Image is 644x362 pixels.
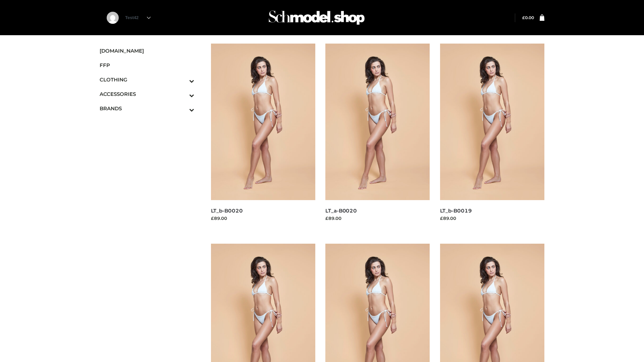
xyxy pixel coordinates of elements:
a: FFP [100,58,194,72]
span: [DOMAIN_NAME] [100,47,194,55]
a: ACCESSORIESToggle Submenu [100,87,194,101]
a: Test42 [125,15,151,20]
button: Toggle Submenu [171,101,194,116]
span: CLOTHING [100,76,194,83]
span: £ [522,15,525,20]
a: Read more [325,223,350,228]
bdi: 0.00 [522,15,534,20]
img: Schmodel Admin 964 [266,4,367,31]
a: Read more [211,223,236,228]
button: Toggle Submenu [171,72,194,87]
a: BRANDSToggle Submenu [100,101,194,116]
div: £89.00 [211,215,316,222]
div: £89.00 [325,215,430,222]
span: FFP [100,61,194,69]
a: £0.00 [522,15,534,20]
a: Read more [440,223,465,228]
span: ACCESSORIES [100,90,194,98]
a: [DOMAIN_NAME] [100,44,194,58]
button: Toggle Submenu [171,87,194,101]
a: CLOTHINGToggle Submenu [100,72,194,87]
span: BRANDS [100,105,194,112]
a: LT_b-B0020 [211,207,243,214]
a: LT_a-B0020 [325,207,357,214]
div: £89.00 [440,215,545,222]
a: LT_b-B0019 [440,207,472,214]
